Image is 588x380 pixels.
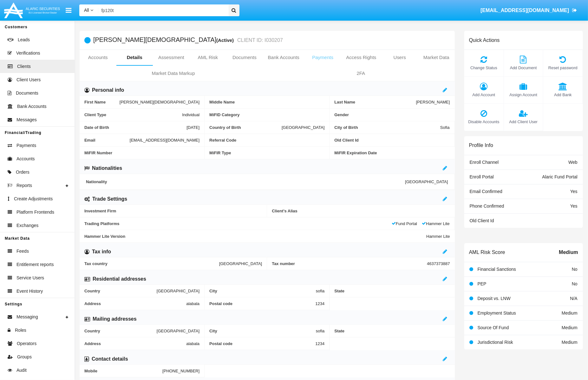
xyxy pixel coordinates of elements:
span: [GEOGRAPHIC_DATA] [219,261,262,266]
span: Exchanges [16,222,38,229]
a: Accounts [80,50,116,65]
span: Operators [17,340,36,347]
span: Enroll Channel [470,160,499,165]
span: Fund Portal [392,221,417,226]
span: Yes [570,203,578,209]
span: State [335,329,450,333]
span: Old Client Id [335,138,450,143]
a: Market Data [418,50,455,65]
span: Reset password [546,65,579,71]
h6: Mailing addresses [93,316,137,323]
h6: Contact details [92,356,128,363]
span: Address [84,301,186,306]
span: 4637373887 [427,261,450,266]
span: Feeds [16,248,29,255]
span: [EMAIL_ADDRESS][DOMAIN_NAME] [480,8,569,13]
span: Leads [18,37,30,43]
span: Verifications [16,50,40,57]
a: [EMAIL_ADDRESS][DOMAIN_NAME] [478,2,580,19]
span: Address [84,341,186,346]
span: Add Account [467,92,500,98]
a: Market Data Markup [80,66,267,81]
span: Country [84,289,157,293]
h6: Quick Actions [469,37,500,43]
span: Middle Name [209,100,324,104]
span: Email [84,138,130,143]
span: Accounts [16,156,35,162]
span: Service Users [16,275,44,281]
span: Date of Birth [84,125,186,130]
span: Employment Status [478,310,516,316]
span: Referral Code [209,138,324,143]
a: Details [116,50,153,65]
span: Tax country [84,261,219,266]
span: Country of Birth [209,125,282,130]
span: Messaging [16,314,38,320]
span: First Name [84,100,120,104]
span: Mobile [84,369,162,373]
span: Last Name [335,100,416,104]
span: Hammer Lite Version [84,234,426,239]
span: No [572,267,578,272]
span: Create Adjustments [14,196,53,202]
span: Yes [570,189,578,194]
span: 1234 [316,341,325,346]
h6: Tax info [92,248,111,255]
span: Alaric Fund Portal [542,174,578,179]
span: Bank Accounts [17,103,47,110]
span: Add Bank [546,92,579,98]
span: Gender [335,112,450,117]
span: sofia [316,329,324,333]
a: Bank Accounts [263,50,304,65]
span: City of Birth [335,125,441,130]
input: Search [98,4,226,16]
span: Trading Platforms [84,221,392,226]
span: Event History [16,288,43,295]
span: Jurisdictional Risk [478,340,513,345]
span: [GEOGRAPHIC_DATA] [282,125,324,130]
span: alabala [186,301,199,306]
span: Investment Firm [84,209,262,213]
span: Medium [562,310,578,316]
span: Client Type [84,112,182,117]
span: Medium [562,340,578,345]
img: Logo image [3,1,61,20]
a: Documents [226,50,263,65]
small: CLIENT ID: I030207 [236,38,283,43]
span: Entitlement reports [16,261,54,268]
span: Postal code [209,341,315,346]
span: Medium [562,325,578,330]
span: PEP [478,281,487,286]
span: Add Document [507,65,540,71]
span: Assign Account [507,92,540,98]
a: 2FA [267,66,454,81]
span: Client Users [16,77,41,83]
span: No [572,281,578,286]
span: City [209,329,316,333]
span: Documents [16,90,38,97]
span: Messages [16,117,37,123]
span: Orders [16,169,29,176]
span: Clients [17,63,31,70]
span: Country [84,329,157,333]
span: Payments [16,142,36,149]
span: Email Confirmed [470,189,502,194]
a: Users [382,50,418,65]
span: Web [568,160,578,165]
span: Platform Frontends [16,209,54,216]
span: [GEOGRAPHIC_DATA] [157,289,199,293]
span: Disable Accounts [467,119,500,125]
h6: Profile Info [469,142,493,148]
h6: Trade Settings [92,196,127,203]
span: alabala [186,341,199,346]
span: Client’s Alias [272,209,450,213]
span: Deposit vs. LNW [478,296,511,301]
span: sofia [316,289,324,293]
span: All [84,8,89,13]
h6: Personal info [92,87,124,94]
a: Assessment [153,50,190,65]
span: [GEOGRAPHIC_DATA] [405,179,448,184]
span: N/A [570,296,578,301]
span: MiFIR Expiration Date [335,150,450,155]
span: State [335,289,450,293]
